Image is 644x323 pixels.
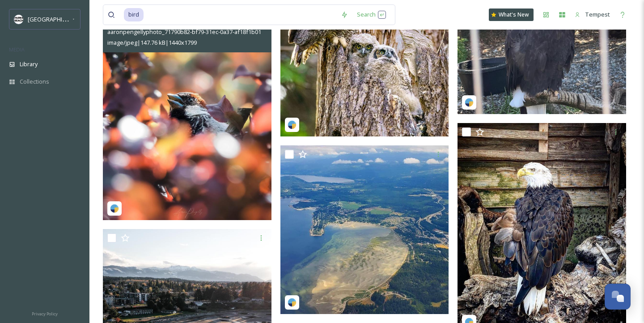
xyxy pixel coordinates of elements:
span: Privacy Policy [32,311,58,317]
span: Collections [20,77,49,86]
img: skydive_vancouver_island_5a7bd77c-b668-0033-1a6b-09e5964ec959.jpg [280,145,449,314]
img: snapsea-logo.png [288,120,297,129]
a: What's New [489,8,534,21]
a: Privacy Policy [32,308,58,319]
div: Search [352,6,390,23]
button: Open Chat [605,284,631,310]
img: snapsea-logo.png [110,204,119,213]
img: snapsea-logo.png [465,98,474,107]
img: snapsea-logo.png [288,298,297,307]
span: image/jpeg | 147.76 kB | 1440 x 1799 [107,38,197,47]
span: bird [124,8,144,21]
span: Library [20,60,38,68]
a: Tempest [570,6,614,23]
img: aaronpengellyphoto_71790b82-bf79-31ec-0a37-af18f1b01366.jpg [103,9,271,220]
span: [GEOGRAPHIC_DATA] Tourism [28,15,108,23]
img: parks%20beach.jpg [14,15,23,24]
span: MEDIA [9,46,25,53]
span: aaronpengellyphoto_71790b82-bf79-31ec-0a37-af18f1b01366.jpg [107,27,280,36]
span: Tempest [585,10,610,18]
